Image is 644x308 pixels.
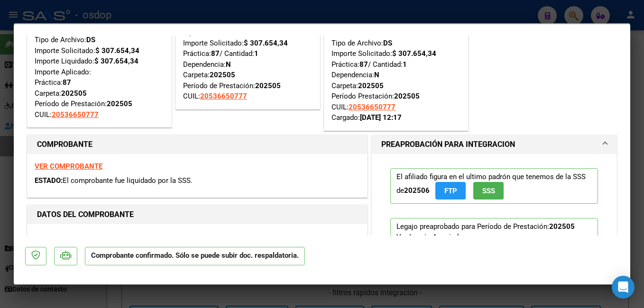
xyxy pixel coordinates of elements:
[210,71,235,79] strong: 202505
[473,182,504,199] button: SSS
[200,92,247,100] span: 20536650777
[85,247,305,265] p: Comprobante confirmado. Sólo se puede subir doc. respaldatoria.
[37,140,92,149] strong: COMPROBANTE
[244,39,288,47] strong: $ 307.654,34
[63,78,71,87] strong: 87
[254,49,258,58] strong: 1
[404,186,430,195] strong: 202506
[360,113,402,122] strong: [DATE] 12:17
[549,222,575,231] strong: 202505
[396,232,463,242] div: Ver Legajo Asociado
[226,60,231,69] strong: N
[374,71,379,79] strong: N
[183,27,313,102] div: Tipo de Archivo: Importe Solicitado: Práctica: / Cantidad: Dependencia: Carpeta: Período de Prest...
[94,57,138,65] strong: $ 307.654,34
[381,139,515,150] h1: PREAPROBACIÓN PARA INTEGRACION
[35,162,102,171] a: VER COMPROBANTE
[35,35,164,120] div: Tipo de Archivo: Importe Solicitado: Importe Liquidado: Importe Aplicado: Práctica: Carpeta: Perí...
[37,210,134,219] strong: DATOS DEL COMPROBANTE
[331,27,461,123] div: Tipo de Archivo: Importe Solicitado: Práctica: / Cantidad: Dependencia: Carpeta: Período Prestaci...
[372,135,616,154] mat-expansion-panel-header: PREAPROBACIÓN PARA INTEGRACION
[61,89,87,98] strong: 202505
[444,187,457,195] span: FTP
[359,60,368,69] strong: 87
[255,82,281,90] strong: 202505
[107,100,132,108] strong: 202505
[390,168,598,204] p: El afiliado figura en el ultimo padrón que tenemos de la SSS de
[482,187,495,195] span: SSS
[394,92,420,100] strong: 202505
[35,176,63,185] span: ESTADO:
[383,39,392,47] strong: DS
[358,82,384,90] strong: 202505
[52,110,99,119] span: 20536650777
[435,182,466,199] button: FTP
[95,46,139,55] strong: $ 307.654,34
[86,36,95,44] strong: DS
[612,276,635,299] div: Open Intercom Messenger
[349,103,396,111] span: 20536650777
[63,176,193,185] span: El comprobante fue liquidado por la SSS.
[403,60,407,69] strong: 1
[392,49,436,58] strong: $ 307.654,34
[211,49,220,58] strong: 87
